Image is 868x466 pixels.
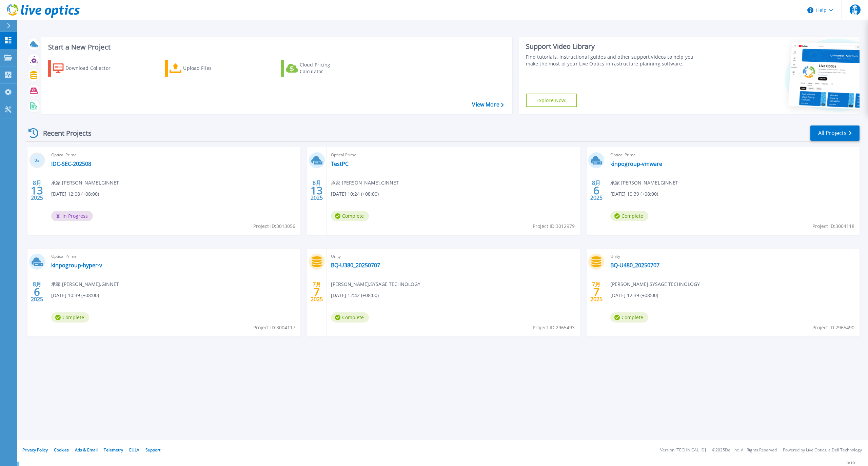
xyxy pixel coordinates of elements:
[526,54,702,67] div: Find tutorials, instructional guides and other support videos to help you make the most of your L...
[31,178,43,203] div: 8月 2025
[331,312,369,323] span: Complete
[850,4,861,15] span: 承謝
[51,292,99,299] span: [DATE] 10:39 (+08:00)
[610,280,700,288] span: [PERSON_NAME] , SYSAGE TECHNOLOGY
[145,447,160,453] a: Support
[712,448,777,452] li: © 2025 Dell Inc. All Rights Reserved
[75,447,98,453] a: Ads & Email
[610,292,658,299] span: [DATE] 12:39 (+08:00)
[610,179,678,187] span: 承家 [PERSON_NAME] , GINNET
[31,279,43,304] div: 8月 2025
[51,151,296,159] span: Optical Prime
[310,178,323,203] div: 8月 2025
[590,279,603,304] div: 7月 2025
[590,178,603,203] div: 8月 2025
[51,253,296,260] span: Optical Prime
[54,447,69,453] a: Cookies
[331,211,369,221] span: Complete
[533,222,575,230] span: Project ID: 3012979
[331,292,379,299] span: [DATE] 12:42 (+08:00)
[48,43,504,51] h3: Start a New Project
[812,324,854,331] span: Project ID: 2965490
[847,461,864,466] span: 0 / 10
[660,448,706,452] li: Version: [TECHNICAL_ID]
[51,160,91,167] a: IDC-SEC-202508
[310,279,323,304] div: 7月 2025
[104,447,123,453] a: Telemetry
[48,60,124,77] a: Download Collector
[331,190,379,198] span: [DATE] 10:24 (+08:00)
[593,289,599,295] span: 7
[253,222,295,230] span: Project ID: 3013056
[253,324,295,331] span: Project ID: 3004117
[610,160,662,167] a: kinpogroup-vmware
[51,280,119,288] span: 承家 [PERSON_NAME] , GINNET
[610,190,658,198] span: [DATE] 10:39 (+08:00)
[331,179,399,187] span: 承家 [PERSON_NAME] , GINNET
[29,157,45,164] h3: 0
[51,179,119,187] span: 承家 [PERSON_NAME] , GINNET
[610,151,855,159] span: Optical Prime
[314,289,320,295] span: 7
[331,151,576,159] span: Optical Prime
[129,447,139,453] a: EULA
[610,211,648,221] span: Complete
[183,61,237,75] div: Upload Files
[26,125,101,141] div: Recent Projects
[810,125,860,141] a: All Projects
[51,262,102,269] a: kinpogroup-hyper-v
[526,42,702,51] div: Support Video Library
[472,101,504,108] a: View More
[22,447,48,453] a: Privacy Policy
[783,448,862,452] li: Powered by Live Optics, a Dell Technology
[34,289,40,295] span: 6
[533,324,575,331] span: Project ID: 2965493
[31,188,43,193] span: 13
[165,60,240,77] a: Upload Files
[593,188,599,193] span: 6
[51,312,89,323] span: Complete
[331,280,420,288] span: [PERSON_NAME] , SYSAGE TECHNOLOGY
[311,188,323,193] span: 13
[610,253,855,260] span: Unity
[331,262,380,269] a: BQ-U380_20250707
[526,94,577,107] a: Explore Now!
[51,211,93,221] span: In Progress
[331,160,349,167] a: TestPC
[281,60,357,77] a: Cloud Pricing Calculator
[37,159,39,162] span: %
[610,312,648,323] span: Complete
[812,222,854,230] span: Project ID: 3004118
[300,61,354,75] div: Cloud Pricing Calculator
[65,61,120,75] div: Download Collector
[331,253,576,260] span: Unity
[610,262,659,269] a: BQ-U480_20250707
[51,190,99,198] span: [DATE] 12:08 (+08:00)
